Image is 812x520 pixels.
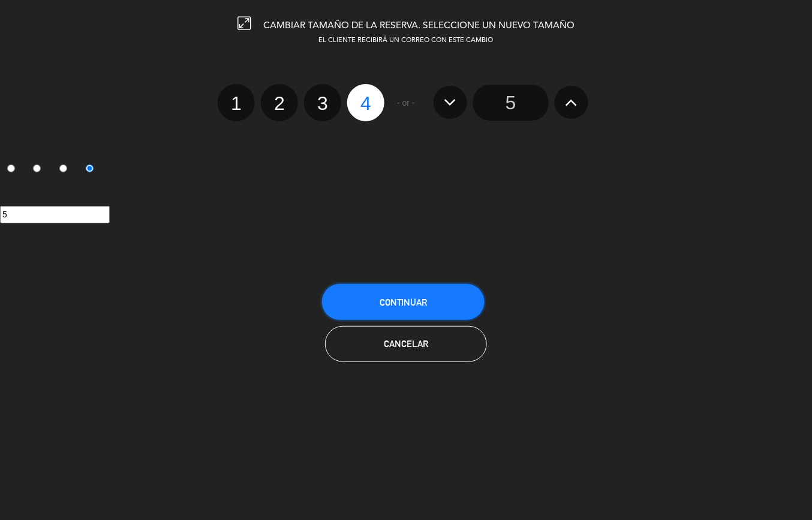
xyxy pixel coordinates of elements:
[325,326,488,362] button: Cancelar
[319,37,494,44] span: EL CLIENTE RECIBIRÁ UN CORREO CON ESTE CAMBIO
[33,165,41,172] input: 2
[347,84,384,121] label: 4
[261,84,298,121] label: 2
[384,339,428,349] span: Cancelar
[263,21,575,31] span: CAMBIAR TAMAÑO DE LA RESERVA. SELECCIONE UN NUEVO TAMAÑO
[26,159,53,180] label: 2
[53,159,79,180] label: 3
[397,96,415,110] span: - or -
[79,159,105,180] label: 4
[218,84,255,121] label: 1
[322,284,485,320] button: Continuar
[59,165,67,172] input: 3
[86,165,94,172] input: 4
[304,84,341,121] label: 3
[380,297,428,307] span: Continuar
[7,165,15,172] input: 1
